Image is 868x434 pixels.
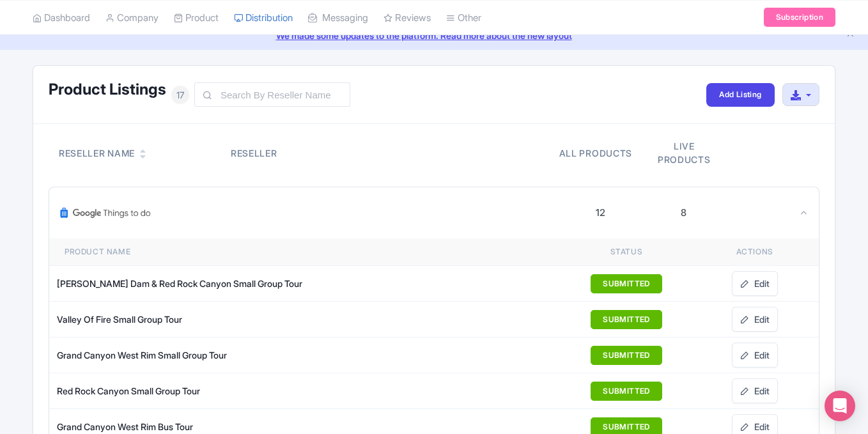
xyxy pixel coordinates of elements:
button: SUBMITTED [591,274,662,293]
div: Grand Canyon West Rim Bus Tour [57,420,433,433]
div: 8 [681,206,686,221]
input: Search By Reseller Name [194,82,350,107]
a: Subscription [764,8,835,27]
a: Edit [732,343,778,368]
div: All products [559,146,632,160]
div: [PERSON_NAME] Dam & Red Rock Canyon Small Group Tour [57,277,433,290]
a: Edit [732,271,778,296]
a: Add Listing [706,83,774,107]
th: Actions [690,238,819,266]
div: Reseller Name [59,146,135,160]
button: SUBMITTED [591,382,662,401]
div: Grand Canyon West Rim Small Group Tour [57,348,433,362]
div: Red Rock Canyon Small Group Tour [57,384,433,398]
div: Valley Of Fire Small Group Tour [57,313,433,326]
button: SUBMITTED [591,346,662,365]
div: 12 [596,206,605,221]
div: Reseller [231,146,387,160]
th: Product name [49,238,434,266]
h1: Product Listings [49,81,166,98]
button: SUBMITTED [591,310,662,329]
img: Google Things To Do [59,198,151,228]
th: Status [562,238,691,266]
a: Edit [732,307,778,332]
span: 17 [171,86,189,104]
a: Edit [732,378,778,403]
a: We made some updates to the platform. Read more about the new layout [8,29,860,42]
div: Open Intercom Messenger [825,391,855,421]
div: Live products [647,139,720,166]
